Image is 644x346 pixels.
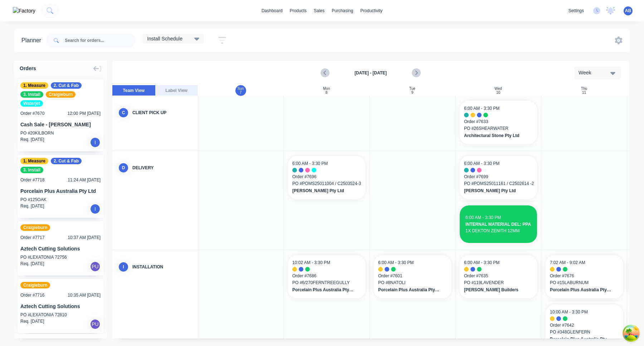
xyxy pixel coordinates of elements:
[378,279,447,286] span: PO # 8NATOLI
[378,260,414,265] span: 6:00 AM - 3:30 PM
[20,318,44,325] span: Req. [DATE]
[132,165,192,171] div: Delivery
[20,245,101,253] div: Aztech Cutting Solutions
[550,310,588,315] span: 10:00 AM - 3:30 PM
[118,107,129,118] div: C
[20,167,43,173] span: 3. Install
[68,110,101,117] div: 12:00 PM [DATE]
[20,203,44,209] span: Req. [DATE]
[494,87,502,91] div: Wed
[20,196,47,203] div: PO #125OAK
[464,260,499,265] span: 6:00 AM - 3:30 PM
[20,110,44,117] div: Order # 7670
[328,5,357,16] div: purchasing
[20,82,48,89] span: 1. Measure
[20,187,101,195] div: Porcelain Plus Australia Pty Ltd
[238,87,244,91] div: Sun
[20,121,101,128] div: Cash Sale - [PERSON_NAME]
[579,69,611,77] div: Week
[464,279,533,286] span: PO # 119LAVENDER
[21,36,45,45] div: Planner
[20,177,44,183] div: Order # 7718
[550,273,619,279] span: Order # 7676
[20,292,44,298] div: Order # 7716
[65,33,136,48] input: Search for orders...
[292,174,361,180] span: Order # 7696
[292,279,361,286] span: PO # 6/270FERNTREEGULLY
[575,67,621,79] button: Week
[326,91,328,94] div: 8
[496,91,500,94] div: 10
[132,264,192,270] div: Installation
[464,287,526,293] span: [PERSON_NAME] Builders
[20,136,44,143] span: Req. [DATE]
[310,5,328,16] div: sales
[13,7,35,15] img: Factory
[240,91,242,94] div: 7
[20,312,67,318] div: PO #LEXATONIA 72810
[155,85,198,96] button: Label View
[90,204,101,214] div: I
[465,215,501,220] span: 6:00 AM - 3:30 PM
[464,125,533,132] span: PO # 26SHEARWATER
[147,35,182,43] span: Install Schedule
[51,158,82,164] span: 2. Cut & Fab
[411,91,414,94] div: 9
[90,137,101,148] div: I
[464,161,499,166] span: 6:00 AM - 3:30 PM
[292,180,361,187] span: PO # POMS25011004 / C2503524-3
[624,326,638,340] button: Open Tanstack query devtools
[20,282,50,288] span: Craigieburn
[20,158,48,164] span: 1. Measure
[581,87,587,91] div: Thu
[550,329,619,335] span: PO # 348GLENFERN
[464,174,533,180] span: Order # 7699
[258,5,286,16] a: dashboard
[20,130,54,136] div: PO #20KILBORN
[625,8,631,14] span: AB
[46,91,75,98] span: Craigieburn
[20,224,50,231] span: Craigieburn
[378,273,447,279] span: Order # 7601
[292,260,330,265] span: 10:02 AM - 3:30 PM
[112,85,155,96] button: Team View
[118,162,129,173] div: D
[20,303,101,310] div: Aztech Cutting Solutions
[464,273,533,279] span: Order # 7635
[565,5,587,16] div: settings
[292,161,328,166] span: 6:00 AM - 3:30 PM
[51,82,82,89] span: 2. Cut & Fab
[68,292,101,298] div: 10:35 AM [DATE]
[550,322,619,328] span: Order # 7642
[582,91,586,94] div: 11
[68,177,101,183] div: 11:24 AM [DATE]
[20,260,44,267] span: Req. [DATE]
[323,87,330,91] div: Mon
[465,221,531,228] span: INTERNAL MATERIAL DEL: PPA
[464,132,526,139] span: Architectural Stone Pty Ltd
[118,262,129,272] div: I
[550,287,612,293] span: Porcelain Plus Australia Pty Ltd
[550,336,612,342] span: Porcelain Plus Australia Pty Ltd
[550,260,585,265] span: 7:02 AM - 9:02 AM
[464,106,499,111] span: 6:00 AM - 3:30 PM
[357,5,386,16] div: productivity
[335,70,406,76] strong: [DATE] - [DATE]
[68,234,101,241] div: 10:37 AM [DATE]
[90,319,101,330] div: PU
[286,5,310,16] div: products
[292,187,354,194] span: [PERSON_NAME] Pty Ltd
[464,118,533,125] span: Order # 7633
[292,273,361,279] span: Order # 7686
[132,109,192,116] div: Client Pick Up
[20,65,36,72] span: Orders
[20,91,43,98] span: 3. Install
[378,287,440,293] span: Porcelain Plus Australia Pty Ltd
[464,180,533,187] span: PO # POMS25011161 / C2502614 -2
[409,87,415,91] div: Tue
[20,234,44,241] div: Order # 7717
[90,261,101,272] div: PU
[20,254,67,260] div: PO #LEXATONIA 72756
[465,228,531,234] span: 1X DEKTON ZENITH 12MM
[464,187,526,194] span: [PERSON_NAME] Pty Ltd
